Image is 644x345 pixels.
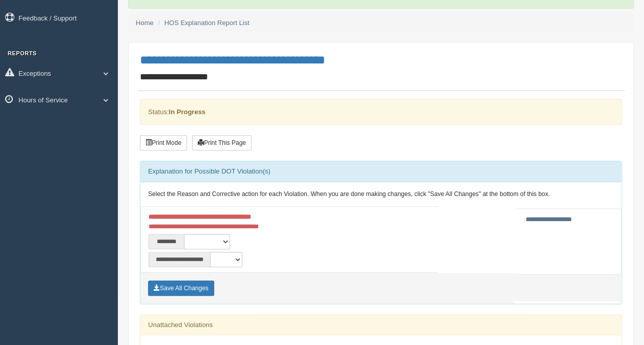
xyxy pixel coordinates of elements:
[169,108,205,116] strong: In Progress
[148,281,214,296] button: Save
[192,135,252,150] button: Print This Page
[136,19,154,27] a: Home
[140,161,621,182] div: Explanation for Possible DOT Violation(s)
[164,19,250,27] a: HOS Explanation Report List
[140,182,621,207] div: Select the Reason and Corrective action for each Violation. When you are done making changes, cli...
[140,135,187,150] button: Print Mode
[140,99,622,125] div: Status:
[140,315,621,335] div: Unattached Violations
